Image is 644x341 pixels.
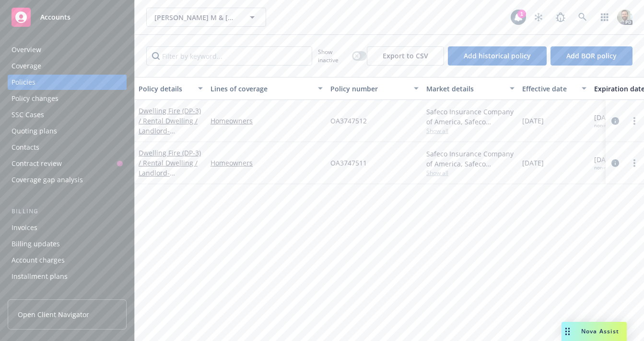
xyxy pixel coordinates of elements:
[426,84,504,94] div: Market details
[12,220,37,235] div: Invoices
[12,42,41,57] div: Overview
[8,220,127,235] a: Invoices
[426,107,515,127] div: Safeco Insurance Company of America, Safeco Insurance
[595,8,614,27] a: Switch app
[426,149,515,169] div: Safeco Insurance Company of America, Safeco Insurance (Liberty Mutual)
[562,322,627,341] button: Nova Assist
[609,115,621,127] a: circleInformation
[139,148,201,187] a: Dwelling Fire (DP-3) / Rental Dwelling / Landlord
[139,126,199,145] span: - [STREET_ADDRESS]
[135,77,207,100] button: Policy details
[8,91,127,106] a: Policy changes
[12,172,83,187] div: Coverage gap analysis
[8,156,127,171] a: Contract review
[8,58,127,74] a: Coverage
[12,269,68,284] div: Installment plans
[12,58,41,74] div: Coverage
[207,77,327,100] button: Lines of coverage
[518,77,590,100] button: Effective date
[594,122,625,129] div: non-recurring
[146,46,312,66] input: Filter by keyword...
[594,165,625,171] div: non-recurring
[154,12,237,22] span: [PERSON_NAME] M & [PERSON_NAME]
[12,156,62,171] div: Contract review
[426,169,515,177] span: Show all
[8,207,127,216] div: Billing
[8,140,127,155] a: Contacts
[330,116,367,126] span: OA3747512
[617,10,632,25] img: photo
[8,123,127,139] a: Quoting plans
[211,116,323,126] a: Homeowners
[8,236,127,252] a: Billing updates
[12,236,60,252] div: Billing updates
[211,158,323,168] a: Homeowners
[566,51,617,60] span: Add BOR policy
[12,253,65,268] div: Account charges
[551,8,570,27] a: Report a Bug
[211,84,312,94] div: Lines of coverage
[517,10,526,18] div: 1
[12,91,59,106] div: Policy changes
[8,253,127,268] a: Account charges
[367,46,444,66] button: Export to CSV
[12,107,44,122] div: SSC Cases
[422,77,518,100] button: Market details
[18,309,89,319] span: Open Client Navigator
[522,158,544,168] span: [DATE]
[448,46,547,66] button: Add historical policy
[629,157,640,169] a: more
[609,157,621,169] a: circleInformation
[330,158,367,168] span: OA3747511
[146,8,266,27] button: [PERSON_NAME] M & [PERSON_NAME]
[383,51,428,60] span: Export to CSV
[464,51,531,60] span: Add historical policy
[327,77,422,100] button: Policy number
[629,115,640,127] a: more
[139,168,199,187] span: - [STREET_ADDRESS]
[8,269,127,284] a: Installment plans
[8,42,127,57] a: Overview
[550,46,632,66] button: Add BOR policy
[581,327,619,335] span: Nova Assist
[8,107,127,122] a: SSC Cases
[12,123,57,139] div: Quoting plans
[139,84,192,94] div: Policy details
[562,322,574,341] div: Drag to move
[12,140,39,155] div: Contacts
[8,75,127,90] a: Policies
[426,127,515,135] span: Show all
[40,13,70,21] span: Accounts
[594,112,625,129] span: [DATE]
[594,154,625,171] span: [DATE]
[522,116,544,126] span: [DATE]
[573,8,592,27] a: Search
[8,4,127,31] a: Accounts
[522,84,576,94] div: Effective date
[8,172,127,187] a: Coverage gap analysis
[139,106,201,145] a: Dwelling Fire (DP-3) / Rental Dwelling / Landlord
[318,48,348,64] span: Show inactive
[330,84,408,94] div: Policy number
[12,75,35,90] div: Policies
[529,8,548,27] a: Stop snowing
